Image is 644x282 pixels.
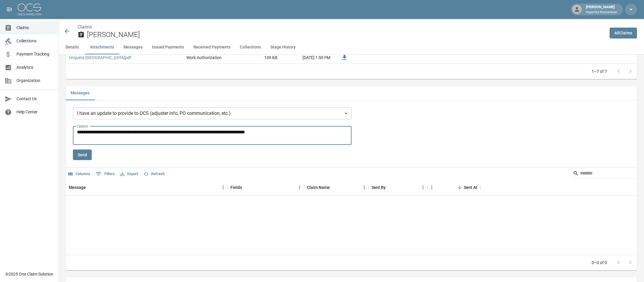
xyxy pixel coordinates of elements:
button: Details [59,40,85,54]
button: Menu [419,183,427,192]
button: Export [119,169,140,179]
button: Send [73,150,92,160]
button: Sort [242,183,250,192]
img: ocs-logo-white-transparent.png [18,4,41,15]
div: anchor tabs [59,40,644,54]
button: Select columns [67,169,92,179]
div: Fields [228,179,304,196]
span: Analytics [16,64,54,70]
button: Menu [427,183,436,192]
button: Issued Payments [147,40,189,54]
button: Attachments [85,40,119,54]
button: Messages [66,86,94,100]
span: Help Center [16,109,54,115]
button: Messages [119,40,147,54]
button: Menu [295,183,304,192]
div: Claim Name [304,179,369,196]
button: Collections [235,40,266,54]
span: Contact Us [16,96,54,102]
p: 1–7 of 7 [592,68,607,74]
button: Sort [456,183,464,192]
div: [PERSON_NAME] [583,4,619,15]
span: Collections [16,38,54,44]
a: AllClaims [610,28,637,38]
div: related-list tabs [66,86,637,100]
span: Organization [16,78,54,84]
div: I have an update to provide to OCS (adjuster info, PO communication, etc.) [73,108,352,119]
div: Search [573,169,636,179]
nav: breadcrumb [78,23,605,31]
button: Sort [386,183,394,192]
div: [DATE] 1:50 PM [280,52,333,63]
button: Menu [360,183,369,192]
div: Message [66,179,228,196]
p: HyperDry Restoration [586,10,617,15]
a: Claims [78,24,92,30]
span: Claims [16,25,54,31]
span: Payment Tracking [16,51,54,57]
h2: [PERSON_NAME] [87,31,605,39]
div: Sent By [372,179,386,196]
button: Sort [86,183,94,192]
label: Update [77,124,88,129]
div: Fields [230,179,242,196]
button: Menu [219,183,228,192]
button: Show filters [94,169,116,179]
button: Refresh [142,169,166,179]
div: 109 KB [236,52,280,63]
div: Sent At [464,179,477,196]
button: Sort [330,183,338,192]
button: Received Payments [189,40,235,54]
div: Message [69,179,86,196]
div: Claim Name [307,179,330,196]
button: Stage History [266,40,300,54]
a: Unquera [GEOGRAPHIC_DATA]pdf [69,55,131,61]
p: 0–0 of 0 [592,260,607,266]
div: Sent By [369,179,427,196]
div: © 2025 One Claim Solution [5,271,53,277]
button: open drawer [4,4,15,15]
div: Sent At [427,179,480,196]
div: Work Authorization [186,55,222,61]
